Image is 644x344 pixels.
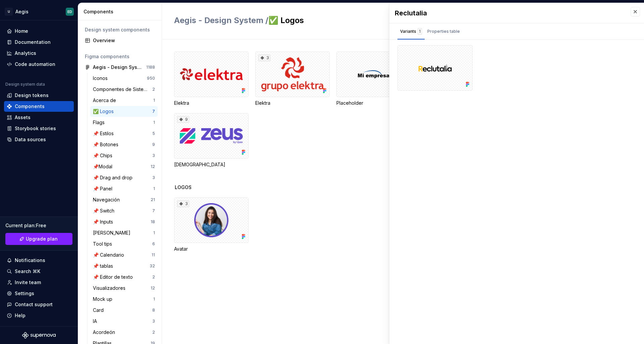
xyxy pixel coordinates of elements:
div: Variants [400,28,422,35]
div: 3 [258,55,270,61]
a: 📌 tablas32 [90,261,158,271]
a: 📌 Chips3 [90,150,158,161]
a: 📌 Botones9 [90,139,158,150]
div: Aegis [15,8,29,15]
a: Componentes de Sistemas Operativos2 [90,84,158,95]
button: Contact support [4,299,74,310]
a: Tool tips6 [90,239,158,249]
div: Code automation [15,61,55,68]
a: Home [4,26,74,36]
a: Invite team [4,277,74,288]
div: [DEMOGRAPHIC_DATA] [174,161,249,168]
div: 📌 Panel [93,185,115,192]
a: IA3 [90,316,158,327]
div: 3 [152,153,155,158]
div: 9 [177,116,189,123]
div: Data sources [15,136,46,143]
div: 📌Modal [93,163,115,170]
a: Navegación21 [90,194,158,205]
div: 3Avatar [174,197,249,252]
div: ✅ Logos [93,108,116,115]
a: Design tokens [4,90,74,101]
div: Design system data [5,82,45,87]
div: 18 [151,219,155,225]
div: Navegación [93,196,122,203]
div: 1 [153,98,155,103]
div: Overview [93,37,155,44]
div: Search ⌘K [15,268,40,275]
button: Help [4,310,74,321]
a: 📌Modal12 [90,161,158,172]
div: 1 [153,186,155,191]
div: 📌 Drag and drop [93,174,135,181]
a: ✅ Logos7 [90,106,158,117]
div: Invite team [15,279,41,286]
a: Analytics [4,48,74,59]
a: Iconos950 [90,73,158,84]
div: 📌 Switch [93,207,117,214]
div: [PERSON_NAME] [93,230,133,236]
div: Placeholder [336,100,411,106]
a: Aegis - Design System1188 [82,62,158,73]
a: Data sources [4,134,74,145]
div: Iconos [93,75,110,82]
div: 📌 Botones [93,141,121,148]
a: Mock up1 [90,294,158,305]
h2: ✅ Logos [174,15,444,26]
div: Elektra [174,100,249,106]
div: Components [15,103,45,110]
span: Upgrade plan [26,236,58,242]
div: Design system components [85,26,155,33]
div: Card [93,307,106,314]
a: Components [4,101,74,112]
div: 9 [152,142,155,147]
div: 1188 [146,65,155,70]
a: Card8 [90,305,158,316]
div: Components [84,8,159,15]
div: 3 [152,319,155,324]
a: Assets [4,112,74,123]
div: 1 [153,120,155,125]
svg: Supernova Logo [22,332,56,339]
div: 📌 tablas [93,263,116,269]
div: Documentation [15,39,51,46]
div: Reclutalia [395,8,624,18]
div: 7 [152,109,155,114]
div: 7 [152,208,155,213]
div: Figma components [85,53,155,60]
a: 📌 Editor de texto2 [90,272,158,282]
a: Upgrade plan [5,233,72,245]
div: 950 [147,76,155,81]
div: 3Elektra [255,52,330,106]
div: 📌 Inputs [93,219,116,225]
div: Elektra [255,100,330,106]
div: 2 [152,274,155,280]
div: 📌 Chips [93,152,115,159]
a: Acerca de1 [90,95,158,106]
a: Code automation [4,59,74,70]
a: Visualizadores12 [90,283,158,293]
div: 12 [151,164,155,169]
div: 32 [150,263,155,269]
a: 📌 Estilos5 [90,128,158,139]
a: 📌 Inputs18 [90,217,158,227]
div: 8 [152,308,155,313]
div: Current plan : Free [5,222,72,229]
div: Notifications [15,257,45,264]
div: 21 [151,197,155,202]
div: U [5,8,13,16]
div: Contact support [15,301,53,308]
div: 12 [151,285,155,291]
div: Placeholder [336,52,411,106]
span: Aegis - Design System / [174,15,268,25]
div: 📌 Calendario [93,252,127,258]
a: Settings [4,288,74,299]
div: Aegis - Design System [93,64,143,71]
a: 📌 Switch7 [90,205,158,216]
a: Overview [82,35,158,46]
div: Visualizadores [93,285,128,291]
a: [PERSON_NAME]1 [90,228,158,238]
a: 📌 Drag and drop3 [90,172,158,183]
button: UAegisED [1,4,76,19]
